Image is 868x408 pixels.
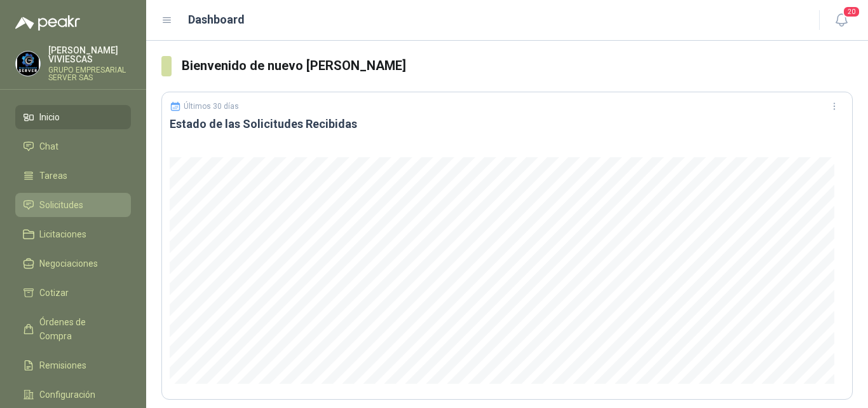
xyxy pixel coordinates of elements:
a: Configuración [15,383,131,407]
a: Inicio [15,105,131,129]
a: Órdenes de Compra [15,310,131,348]
span: Órdenes de Compra [39,315,119,343]
span: Cotizar [39,286,69,300]
span: Tareas [39,169,67,183]
a: Chat [15,134,131,158]
p: Últimos 30 días [184,102,239,111]
span: Solicitudes [39,198,83,212]
a: Solicitudes [15,193,131,217]
p: GRUPO EMPRESARIAL SERVER SAS [48,66,131,81]
p: [PERSON_NAME] VIVIESCAS [48,46,131,64]
a: Remisiones [15,353,131,377]
span: Remisiones [39,358,86,372]
img: Logo peakr [15,15,80,31]
button: 20 [830,9,853,32]
h1: Dashboard [188,11,245,29]
img: Company Logo [16,52,40,76]
span: 20 [843,6,860,18]
span: Negociaciones [39,257,98,271]
h3: Estado de las Solicitudes Recibidas [170,116,844,132]
a: Tareas [15,164,131,188]
span: Configuración [39,388,95,402]
span: Licitaciones [39,227,86,241]
span: Inicio [39,110,60,124]
a: Cotizar [15,281,131,305]
span: Chat [39,139,58,153]
a: Negociaciones [15,251,131,276]
h3: Bienvenido de nuevo [PERSON_NAME] [182,56,853,76]
a: Licitaciones [15,222,131,246]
